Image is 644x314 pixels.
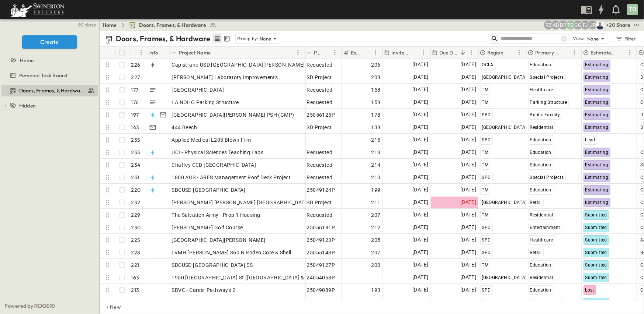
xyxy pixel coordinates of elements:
[460,60,476,69] span: [DATE]
[307,236,335,244] span: 25049123P
[515,48,524,57] button: Menu
[530,275,553,280] span: Residential
[530,125,553,130] span: Residential
[482,237,491,243] span: SPD
[460,98,476,106] span: [DATE]
[585,262,607,268] span: Submitted
[1,70,96,81] a: Personal Task Board
[148,47,170,59] div: Info
[585,212,607,218] span: Submitted
[307,174,333,181] span: Requested
[487,49,503,56] p: Region
[596,21,605,29] img: Brandon Norcutt (brandon.norcutt@swinerton.com)
[615,35,636,43] div: Filter
[172,199,309,206] span: [PERSON_NAME] [PERSON_NAME] [GEOGRAPHIC_DATA]
[131,224,141,231] p: 230
[482,175,491,180] span: SPD
[131,274,139,281] p: 163
[626,48,634,57] button: Menu
[307,186,335,194] span: 25049124P
[530,87,553,92] span: Healthcare
[371,249,380,256] span: 207
[460,261,476,269] span: [DATE]
[172,174,291,181] span: 1800 AOS - ARES Management Roof Deck Project
[131,111,139,119] p: 197
[627,4,638,15] div: TO
[460,173,476,181] span: [DATE]
[307,299,332,306] span: SD Project
[172,74,278,81] span: [PERSON_NAME] Laboratory Improvements
[131,249,141,256] p: 228
[585,125,609,130] span: Estimating
[412,248,428,257] span: [DATE]
[530,62,552,67] span: Education
[530,212,553,218] span: Residential
[212,33,232,44] div: table view
[585,75,609,80] span: Estimating
[307,99,333,106] span: Requested
[530,250,542,255] span: Retail
[460,298,476,307] span: [DATE]
[482,125,527,130] span: [GEOGRAPHIC_DATA]
[172,224,243,231] span: [PERSON_NAME] Golf Course
[585,300,607,305] span: Submitted
[213,34,222,43] button: row view
[585,200,609,205] span: Estimating
[482,262,489,268] span: TM
[482,212,489,218] span: TM
[131,261,139,269] p: 221
[626,3,639,16] button: TO
[1,85,96,96] a: Doors, Frames, & Hardware
[482,62,494,67] span: OCLA
[20,57,34,64] span: Home
[179,49,211,56] p: Project Name
[505,49,513,57] button: Sort
[116,33,210,44] p: Doors, Frames, & Hardware
[172,161,256,169] span: Chaffey CCD [GEOGRAPHIC_DATA]
[85,21,96,28] span: close
[585,237,607,243] span: Submitted
[482,300,527,305] span: [GEOGRAPHIC_DATA]
[237,35,258,42] p: Group by:
[585,162,609,167] span: Estimating
[551,21,560,29] div: Alyssa De Robertis (aderoberti@swinerton.com)
[585,187,609,193] span: Estimating
[412,85,428,94] span: [DATE]
[412,73,428,81] span: [DATE]
[412,211,428,219] span: [DATE]
[482,150,489,155] span: TM
[131,61,141,68] p: 226
[371,261,380,269] span: 200
[412,286,428,294] span: [DATE]
[412,98,428,106] span: [DATE]
[371,136,380,144] span: 215
[412,298,428,307] span: [DATE]
[1,70,98,81] div: Personal Task Boardtest
[460,73,476,81] span: [DATE]
[585,275,607,280] span: Submitted
[439,49,457,56] p: Due Date
[460,248,476,257] span: [DATE]
[131,86,139,94] p: 177
[172,61,305,68] span: Capistrano USD [GEOGRAPHIC_DATA][PERSON_NAME]
[412,123,428,131] span: [DATE]
[530,112,560,117] span: Public Facility
[573,35,586,43] p: View:
[412,186,428,194] span: [DATE]
[482,112,491,117] span: SPD
[131,149,141,156] p: 233
[106,303,110,311] p: + New
[460,110,476,119] span: [DATE]
[460,85,476,94] span: [DATE]
[371,299,380,306] span: 202
[585,250,607,255] span: Submitted
[371,161,380,169] span: 214
[606,21,613,29] p: + 20
[412,110,428,119] span: [DATE]
[322,49,330,57] button: Sort
[530,200,542,205] span: Retail
[307,74,332,81] span: SD Project
[412,223,428,232] span: [DATE]
[103,21,117,29] a: Home
[574,21,582,29] div: Gerrad Gerber (gerrad.gerber@swinerton.com)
